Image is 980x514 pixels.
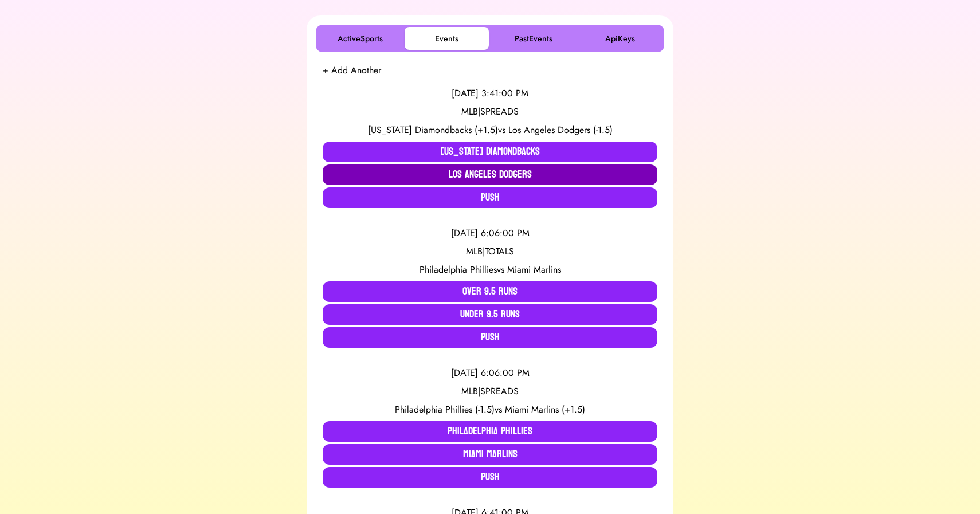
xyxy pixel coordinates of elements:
[323,164,657,185] button: Los Angeles Dodgers
[323,366,657,380] div: [DATE] 6:06:00 PM
[323,263,657,277] div: vs
[323,304,657,325] button: Under 9.5 Runs
[405,27,489,50] button: Events
[323,281,657,302] button: Over 9.5 Runs
[420,263,497,276] span: Philadelphia Phillies
[323,123,657,137] div: vs
[507,263,561,276] span: Miami Marlins
[323,105,657,119] div: MLB | SPREADS
[323,64,381,77] button: + Add Another
[578,27,662,50] button: ApiKeys
[323,226,657,240] div: [DATE] 6:06:00 PM
[505,403,585,416] span: Miami Marlins (+1.5)
[323,327,657,348] button: Push
[323,142,657,162] button: [US_STATE] Diamondbacks
[323,444,657,465] button: Miami Marlins
[508,123,613,136] span: Los Angeles Dodgers (-1.5)
[323,467,657,488] button: Push
[323,421,657,442] button: Philadelphia Phillies
[323,403,657,417] div: vs
[323,187,657,208] button: Push
[323,384,657,398] div: MLB | SPREADS
[491,27,575,50] button: PastEvents
[323,87,657,100] div: [DATE] 3:41:00 PM
[323,245,657,258] div: MLB | TOTALS
[395,403,495,416] span: Philadelphia Phillies (-1.5)
[318,27,402,50] button: ActiveSports
[368,123,498,136] span: [US_STATE] Diamondbacks (+1.5)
